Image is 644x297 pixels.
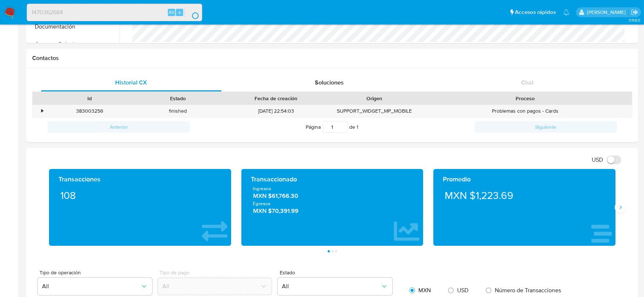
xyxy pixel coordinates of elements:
div: SUPPORT_WIDGET_MP_MOBILE [330,105,418,117]
span: 3.158.0 [629,17,640,23]
span: Accesos rápidos [515,8,556,16]
span: Alt [169,9,174,16]
h1: Contactos [32,54,632,62]
span: Chat [521,78,534,87]
button: search-icon [184,7,199,18]
a: Notificaciones [563,9,569,15]
div: Fecha de creación [227,95,325,102]
span: 1 [357,123,359,131]
div: Problemas con pagos - Cards [418,105,632,117]
p: dalia.goicochea@mercadolibre.com.mx [587,9,628,16]
div: Origen [335,95,413,102]
button: Documentación [28,18,120,35]
div: • [41,108,43,114]
a: Salir [631,8,639,16]
span: Soluciones [315,78,344,87]
span: s [178,9,181,16]
span: Historial CX [115,78,147,87]
div: finished [134,105,222,117]
button: Anterior [48,121,190,133]
div: Estado [139,95,217,102]
div: 383003256 [45,105,134,117]
input: Buscar usuario o caso... [27,8,202,17]
button: Cruces y Relaciones [28,35,120,53]
button: Siguiente [475,121,617,133]
div: Proceso [423,95,627,102]
div: Id [50,95,129,102]
div: [DATE] 22:54:03 [222,105,330,117]
span: Página de [306,121,359,133]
